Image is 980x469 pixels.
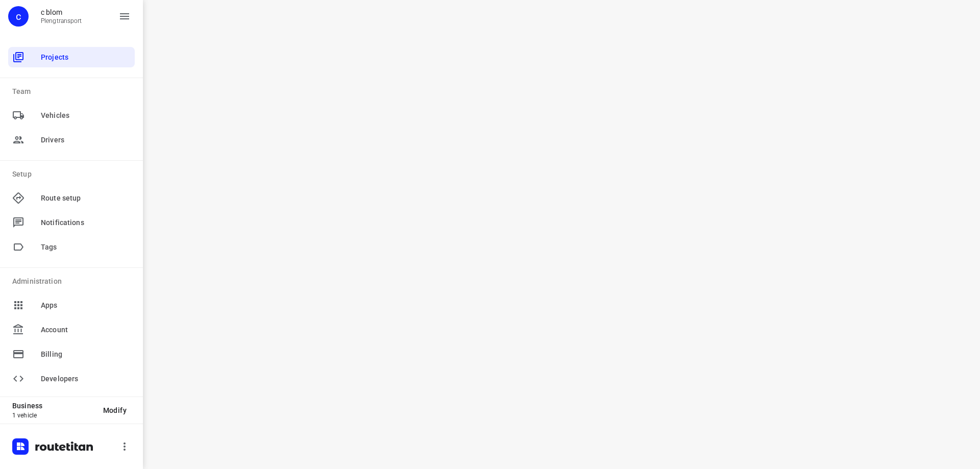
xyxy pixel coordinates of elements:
p: Setup [12,169,135,180]
p: Business [12,402,95,410]
span: Notifications [41,217,131,228]
p: Plengtransport [41,17,82,24]
p: c blom [41,8,82,16]
div: Route setup [8,188,135,208]
p: Team [12,86,135,97]
span: Projects [41,52,131,63]
div: Developers [8,368,135,389]
div: Drivers [8,130,135,150]
div: Vehicles [8,105,135,126]
div: c [8,6,29,27]
div: Tags [8,237,135,257]
span: Vehicles [41,110,131,121]
p: 1 vehicle [12,412,95,419]
div: Account [8,319,135,340]
span: Developers [41,374,131,384]
div: Billing [8,344,135,364]
span: Modify [103,406,127,414]
span: Billing [41,349,131,360]
div: Notifications [8,212,135,233]
button: Modify [95,401,135,419]
span: Tags [41,242,131,253]
div: Apps [8,295,135,315]
div: Projects [8,47,135,67]
span: Account [41,325,131,335]
span: Route setup [41,193,131,204]
p: Administration [12,276,135,287]
span: Apps [41,300,131,311]
span: Drivers [41,135,131,145]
